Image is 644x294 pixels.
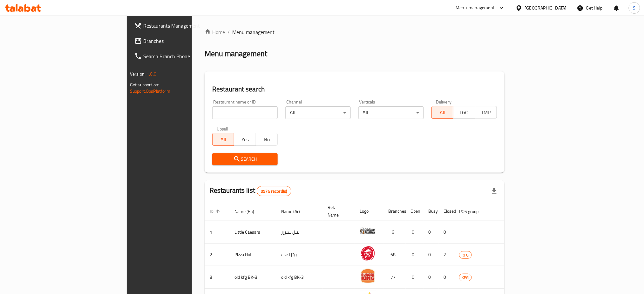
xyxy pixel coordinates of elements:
img: Pizza Hut [360,245,376,261]
div: All [285,106,351,119]
div: Total records count [257,186,291,196]
td: 0 [406,244,424,266]
span: All [215,135,232,144]
span: KFG [459,274,471,281]
th: Open [406,202,424,221]
td: 2 [439,244,454,266]
button: TGO [453,106,475,119]
label: Upsell [217,127,228,131]
button: No [256,133,278,146]
td: 0 [406,266,424,289]
span: POS group [459,208,487,215]
span: S [633,4,636,11]
td: 77 [383,266,406,289]
span: 1.0.0 [146,70,156,78]
span: Menu management [232,28,275,36]
td: 6 [383,221,406,244]
div: [GEOGRAPHIC_DATA] [525,4,567,11]
span: Name (En) [234,208,262,215]
td: 0 [424,221,439,244]
button: TMP [475,106,497,119]
span: ID [210,208,222,215]
td: 0 [406,221,424,244]
td: old kfg BK-3 [276,266,323,289]
span: All [434,108,451,117]
a: Branches [129,33,234,49]
span: TMP [478,108,494,117]
a: Restaurants Management [129,18,234,33]
span: Ref. Name [328,204,347,219]
img: old kfg BK-3 [360,268,376,284]
th: Busy [424,202,439,221]
nav: breadcrumb [205,28,505,36]
button: All [431,106,453,119]
th: Closed [439,202,454,221]
span: TGO [456,108,472,117]
td: Pizza Hut [229,244,276,266]
span: Yes [237,135,253,144]
span: Get support on: [130,81,159,89]
span: No [259,135,275,144]
span: 9976 record(s) [257,188,291,194]
span: Search [217,155,273,163]
input: Search for restaurant name or ID.. [212,106,278,119]
div: Export file [487,184,502,199]
span: Restaurants Management [143,22,229,30]
td: 0 [439,266,454,289]
a: Support.OpsPlatform [130,87,170,95]
h2: Restaurant search [212,84,497,94]
th: Branches [383,202,406,221]
td: 0 [424,266,439,289]
button: Search [212,153,278,165]
span: Name (Ar) [281,208,308,215]
td: 68 [383,244,406,266]
td: ليتل سيزرز [276,221,323,244]
button: All [212,133,234,146]
a: Search Branch Phone [129,49,234,64]
label: Delivery [436,100,452,104]
span: Version: [130,70,146,78]
td: Little Caesars [229,221,276,244]
th: Logo [355,202,383,221]
span: Branches [143,37,229,45]
img: Little Caesars [360,223,376,239]
button: Yes [234,133,256,146]
div: All [358,106,424,119]
td: بيتزا هت [276,244,323,266]
td: 0 [424,244,439,266]
span: Search Branch Phone [143,52,229,60]
span: KFG [459,251,471,259]
td: 0 [439,221,454,244]
div: Menu-management [456,4,495,12]
h2: Restaurants list [210,186,291,196]
td: old kfg BK-3 [229,266,276,289]
h2: Menu management [205,49,267,59]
